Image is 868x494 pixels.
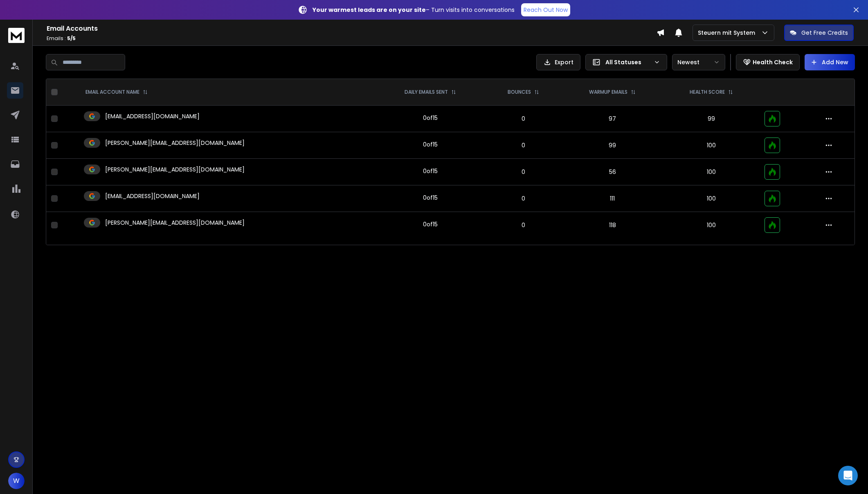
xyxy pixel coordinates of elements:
[8,28,25,43] img: logo
[47,35,657,42] p: Emails :
[562,159,663,185] td: 56
[67,35,76,42] span: 5 / 5
[801,29,848,37] p: Get Free Credits
[562,212,663,239] td: 118
[698,29,758,37] p: Steuern mit System
[313,6,426,14] strong: Your warmest leads are on your site
[663,212,760,239] td: 100
[85,89,148,95] div: EMAIL ACCOUNT NAME
[838,466,858,485] div: Open Intercom Messenger
[536,54,580,70] button: Export
[663,159,760,185] td: 100
[562,132,663,159] td: 99
[672,54,725,70] button: Newest
[490,168,557,176] p: 0
[508,89,531,95] p: BOUNCES
[784,25,854,41] button: Get Free Credits
[663,106,760,132] td: 99
[736,54,800,70] button: Health Check
[423,194,438,202] div: 0 of 15
[313,6,515,14] p: – Turn visits into conversations
[805,54,855,70] button: Add New
[405,89,448,95] p: DAILY EMAILS SENT
[490,221,557,229] p: 0
[589,89,627,95] p: WARMUP EMAILS
[663,132,760,159] td: 100
[47,24,657,34] h1: Email Accounts
[8,473,25,489] button: W
[423,220,438,228] div: 0 of 15
[562,106,663,132] td: 97
[524,6,568,14] p: Reach Out Now
[490,115,557,123] p: 0
[690,89,725,95] p: HEALTH SCORE
[753,58,793,66] p: Health Check
[105,219,245,227] p: [PERSON_NAME][EMAIL_ADDRESS][DOMAIN_NAME]
[423,114,438,122] div: 0 of 15
[490,194,557,203] p: 0
[105,192,200,200] p: [EMAIL_ADDRESS][DOMAIN_NAME]
[105,112,200,120] p: [EMAIL_ADDRESS][DOMAIN_NAME]
[423,167,438,175] div: 0 of 15
[423,140,438,149] div: 0 of 15
[105,165,245,174] p: [PERSON_NAME][EMAIL_ADDRESS][DOMAIN_NAME]
[105,139,245,147] p: [PERSON_NAME][EMAIL_ADDRESS][DOMAIN_NAME]
[562,185,663,212] td: 111
[605,58,650,66] p: All Statuses
[521,3,570,16] a: Reach Out Now
[663,185,760,212] td: 100
[490,141,557,149] p: 0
